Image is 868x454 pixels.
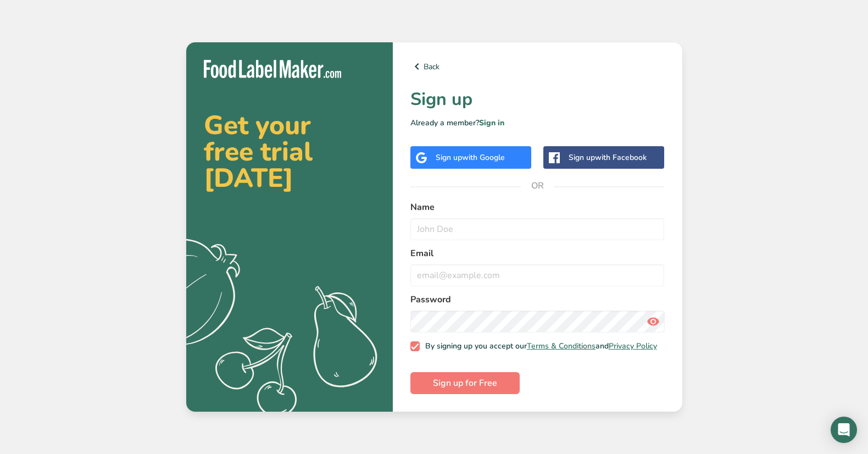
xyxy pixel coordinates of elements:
label: Password [410,293,665,306]
span: with Facebook [595,152,647,163]
input: John Doe [410,218,665,240]
div: Sign up [436,152,505,163]
span: OR [521,169,554,202]
div: Open Intercom Messenger [831,417,857,443]
a: Terms & Conditions [527,341,596,351]
img: Food Label Maker [204,60,341,78]
label: Email [410,247,665,260]
p: Already a member? [410,117,665,129]
a: Sign in [479,118,504,128]
div: Sign up [569,152,647,163]
span: with Google [462,152,505,163]
input: email@example.com [410,264,665,286]
label: Name [410,201,665,214]
h2: Get your free trial [DATE] [204,112,375,191]
span: By signing up you accept our and [420,341,657,351]
button: Sign up for Free [410,372,520,394]
a: Back [410,60,665,73]
a: Privacy Policy [609,341,657,351]
h1: Sign up [410,86,665,113]
span: Sign up for Free [433,377,497,390]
